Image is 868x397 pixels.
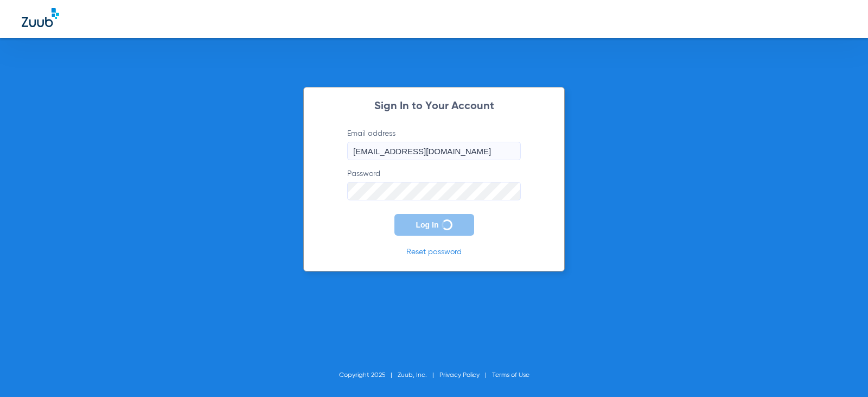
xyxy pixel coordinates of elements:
li: Copyright 2025 [339,370,398,381]
h2: Sign In to Your Account [331,101,537,112]
li: Zuub, Inc. [398,370,439,381]
a: Terms of Use [492,372,529,379]
input: Password [347,182,521,200]
span: Log In [416,220,439,229]
a: Reset password [406,248,462,256]
button: Log In [394,214,474,236]
img: Zuub Logo [22,8,59,27]
input: Email address [347,142,521,160]
a: Privacy Policy [439,372,480,379]
label: Password [347,168,521,200]
label: Email address [347,128,521,160]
